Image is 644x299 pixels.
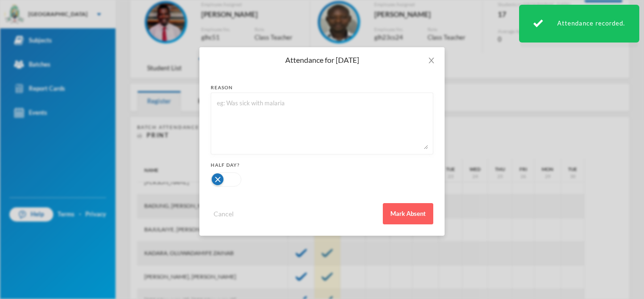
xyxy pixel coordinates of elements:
[211,208,237,219] button: Cancel
[383,203,433,224] button: Mark Absent
[519,5,639,43] div: Attendance recorded.
[211,162,433,169] div: Half Day?
[418,47,445,74] button: Close
[211,55,433,65] div: Attendance for [DATE]
[211,84,433,91] div: reason
[428,57,435,64] i: icon: close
